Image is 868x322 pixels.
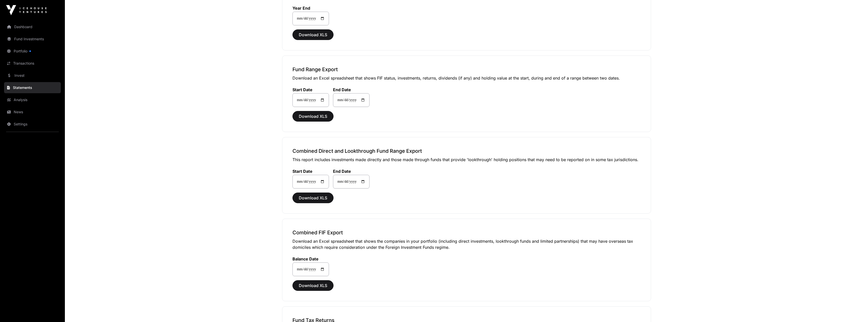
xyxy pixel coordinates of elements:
[299,113,327,119] span: Download XLS
[843,298,868,322] iframe: Chat Widget
[292,87,329,92] label: Start Date
[4,70,61,81] a: Invest
[299,195,327,201] span: Download XLS
[292,229,641,236] h3: Combined FIF Export
[4,106,61,118] a: News
[292,6,329,11] label: Year End
[299,32,327,38] span: Download XLS
[292,280,334,291] button: Download XLS
[292,256,329,261] label: Balance Date
[6,5,47,15] img: Icehouse Ventures Logo
[292,29,334,40] button: Download XLS
[292,147,641,155] h3: Combined Direct and Lookthrough Fund Range Export
[292,157,641,163] p: This report includes investments made directly and those made through funds that provide 'lookthr...
[4,119,61,130] a: Settings
[4,82,61,93] a: Statements
[4,21,61,32] a: Dashboard
[333,169,370,174] label: End Date
[292,75,641,81] p: Download an Excel spreadsheet that shows FIF status, investments, returns, dividends (if any) and...
[292,169,329,174] label: Start Date
[292,193,334,203] button: Download XLS
[292,111,334,122] button: Download XLS
[299,282,327,289] span: Download XLS
[4,33,61,45] a: Fund Investments
[4,46,61,57] a: Portfolio
[4,94,61,105] a: Analysis
[292,66,641,73] h3: Fund Range Export
[4,58,61,69] a: Transactions
[333,87,370,92] label: End Date
[292,238,641,250] p: Download an Excel spreadsheet that shows the companies in your portfolio (including direct invest...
